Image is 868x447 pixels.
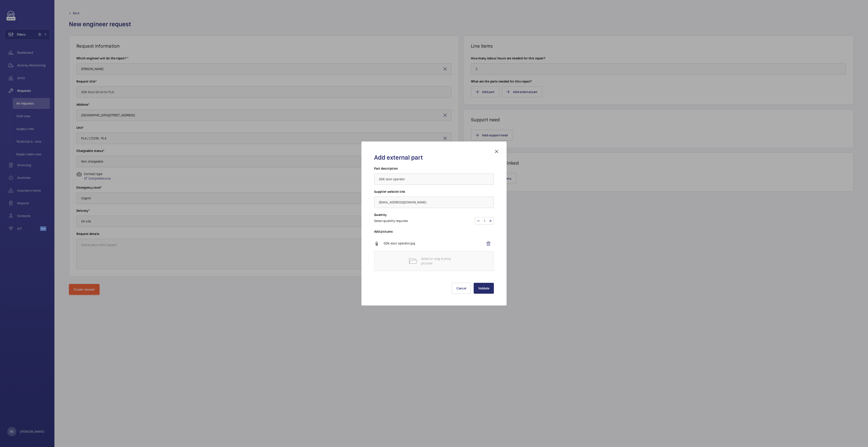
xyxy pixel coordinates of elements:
[374,153,494,162] h2: Add external part
[374,173,494,185] input: Describe precisely the part you need
[474,283,494,294] button: Validate
[374,229,494,237] h3: Add pictures
[374,189,494,197] h3: Supplier website link
[374,197,494,208] input: Add the supplier link
[374,219,408,223] span: Select quantity required
[374,213,494,217] h3: Quantity
[452,283,471,294] button: Cancel
[384,241,483,247] p: GDK door operator.jpg
[374,166,494,173] h3: Part description
[421,256,460,266] p: Select or drag & drop pictures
